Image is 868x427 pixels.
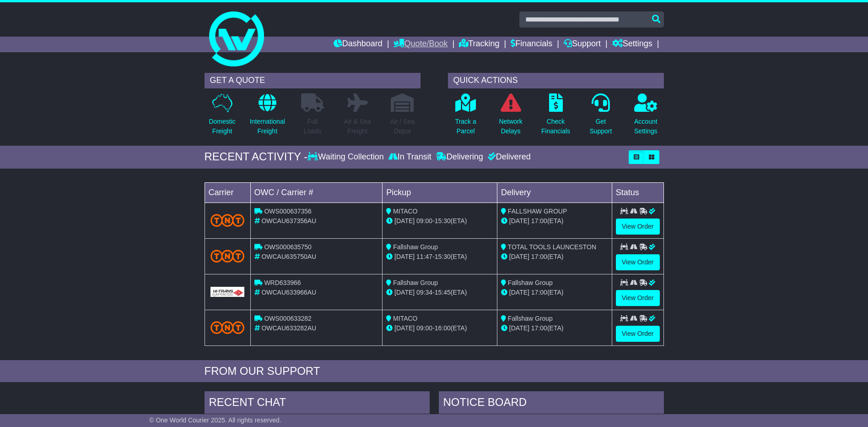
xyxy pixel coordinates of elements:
[508,315,553,322] span: Fallshaw Group
[499,117,522,136] p: Network Delays
[564,37,601,52] a: Support
[589,117,612,136] p: Get Support
[509,324,529,332] span: [DATE]
[485,152,531,162] div: Delivered
[439,391,664,416] div: NOTICE BOARD
[435,324,451,332] span: 16:00
[393,315,417,322] span: MITACO
[634,117,658,136] p: Account Settings
[589,93,612,141] a: GetSupport
[531,289,547,296] span: 17:00
[383,182,497,203] td: Pickup
[301,117,324,136] p: Full Loads
[149,416,281,424] span: © One World Courier 2025. All rights reserved.
[386,288,493,297] div: - (ETA)
[250,182,383,203] td: OWC / Carrier #
[508,208,567,215] span: FALLSHAW GROUP
[261,217,316,224] span: OWCAU637356AU
[261,289,316,296] span: OWCAU633966AU
[394,253,415,260] span: [DATE]
[393,279,438,286] span: Fallshaw Group
[435,253,451,260] span: 15:30
[210,287,245,297] img: GetCarrierServiceLogo
[344,117,371,136] p: Air & Sea Freight
[434,152,485,162] div: Delivering
[386,252,493,262] div: - (ETA)
[531,324,547,332] span: 17:00
[416,253,432,260] span: 11:47
[616,219,660,235] a: View Order
[307,152,386,162] div: Waiting Collection
[616,254,660,270] a: View Order
[612,37,652,52] a: Settings
[390,117,415,136] p: Air / Sea Depot
[264,279,301,286] span: WRD633966
[501,323,608,333] div: (ETA)
[393,208,417,215] span: MITACO
[541,93,571,141] a: CheckFinancials
[386,152,434,162] div: In Transit
[497,182,612,203] td: Delivery
[448,73,664,88] div: QUICK ACTIONS
[511,37,552,52] a: Financials
[612,182,663,203] td: Status
[208,93,236,141] a: DomesticFreight
[386,323,493,333] div: - (ETA)
[205,365,664,378] div: FROM OUR SUPPORT
[508,279,553,286] span: Fallshaw Group
[509,217,529,224] span: [DATE]
[264,208,312,215] span: OWS000637356
[459,37,499,52] a: Tracking
[416,324,432,332] span: 09:00
[531,217,547,224] span: 17:00
[455,117,476,136] p: Track a Parcel
[455,93,477,141] a: Track aParcel
[435,289,451,296] span: 15:45
[210,321,245,334] img: TNT_Domestic.png
[416,289,432,296] span: 09:34
[393,243,438,251] span: Fallshaw Group
[386,216,493,226] div: - (ETA)
[264,243,312,251] span: OWS000635750
[498,93,523,141] a: NetworkDelays
[209,117,235,136] p: Domestic Freight
[501,252,608,262] div: (ETA)
[394,324,415,332] span: [DATE]
[501,288,608,297] div: (ETA)
[634,93,658,141] a: AccountSettings
[210,250,245,262] img: TNT_Domestic.png
[205,391,430,416] div: RECENT CHAT
[508,243,596,251] span: TOTAL TOOLS LAUNCESTON
[435,217,451,224] span: 15:30
[394,217,415,224] span: [DATE]
[249,93,286,141] a: InternationalFreight
[501,216,608,226] div: (ETA)
[334,37,383,52] a: Dashboard
[205,73,421,88] div: GET A QUOTE
[509,253,529,260] span: [DATE]
[250,117,285,136] p: International Freight
[205,182,250,203] td: Carrier
[616,326,660,342] a: View Order
[205,150,308,164] div: RECENT ACTIVITY -
[261,253,316,260] span: OWCAU635750AU
[210,214,245,226] img: TNT_Domestic.png
[394,37,447,52] a: Quote/Book
[616,290,660,306] a: View Order
[261,324,316,332] span: OWCAU633282AU
[531,253,547,260] span: 17:00
[541,117,570,136] p: Check Financials
[264,315,312,322] span: OWS000633282
[509,289,529,296] span: [DATE]
[394,289,415,296] span: [DATE]
[416,217,432,224] span: 09:00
